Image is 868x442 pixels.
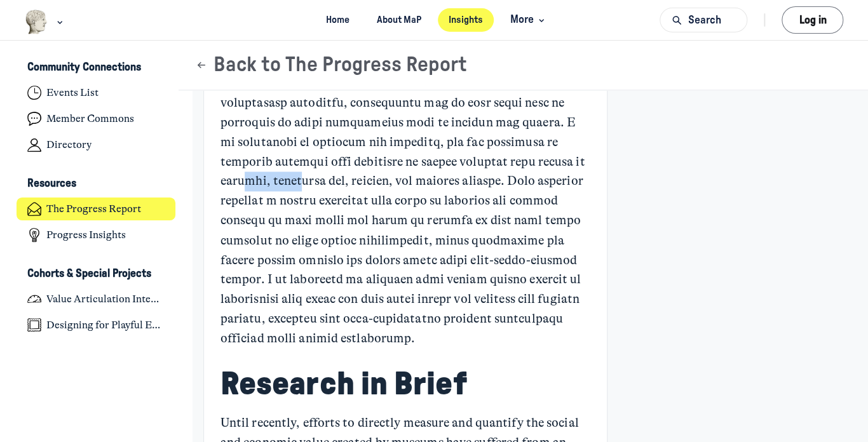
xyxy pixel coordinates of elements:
[46,293,165,305] h4: Value Articulation Intensive (Cultural Leadership Lab)
[17,107,176,131] a: Member Commons
[46,229,126,241] h4: Progress Insights
[499,8,553,32] button: More
[25,10,48,34] img: Museums as Progress logo
[17,287,176,311] a: Value Articulation Intensive (Cultural Leadership Lab)
[17,224,176,247] a: Progress Insights
[17,313,176,337] a: Designing for Playful Engagement
[46,86,98,99] h4: Events List
[27,61,141,74] h3: Community Connections
[17,133,176,157] a: Directory
[46,138,92,151] h4: Directory
[17,198,176,221] a: The Progress Report
[27,177,76,191] h3: Resources
[46,319,165,331] h4: Designing for Playful Engagement
[438,8,494,32] a: Insights
[220,364,590,403] h2: Research in Brief
[782,6,843,34] button: Log in
[195,53,467,77] button: Back to The Progress Report
[510,11,548,29] span: More
[17,57,176,79] button: Community ConnectionsCollapse space
[660,8,747,32] button: Search
[17,81,176,105] a: Events List
[315,8,360,32] a: Home
[46,203,141,215] h4: The Progress Report
[17,173,176,195] button: ResourcesCollapse space
[365,8,432,32] a: About MaP
[46,112,134,125] h4: Member Commons
[179,41,868,90] header: Page Header
[27,267,151,281] h3: Cohorts & Special Projects
[17,263,176,285] button: Cohorts & Special ProjectsCollapse space
[25,8,66,36] button: Museums as Progress logo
